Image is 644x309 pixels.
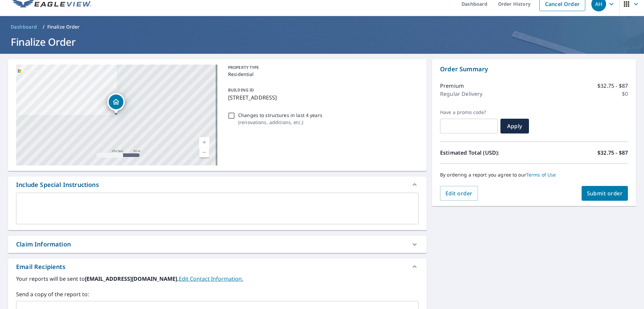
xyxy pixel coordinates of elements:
[440,82,464,90] p: Premium
[179,275,243,282] a: EditContactInfo
[445,190,473,197] span: Edit order
[500,119,529,133] button: Apply
[85,275,179,282] b: [EMAIL_ADDRESS][DOMAIN_NAME].
[11,24,37,30] span: Dashboard
[228,71,416,78] p: Residential
[228,87,254,93] p: BUILDING ID
[440,172,628,178] p: By ordering a report you agree to our
[8,259,427,275] div: Email Recipients
[16,275,419,283] label: Your reports will be sent to
[587,190,623,197] span: Submit order
[16,240,71,249] div: Claim Information
[199,137,209,147] a: Current Level 17, Zoom In
[440,65,628,74] p: Order Summary
[597,149,628,157] p: $32.75 - $87
[440,109,498,115] label: Have a promo code?
[238,119,322,126] p: ( renovations, additions, etc. )
[597,82,628,90] p: $32.75 - $87
[16,180,99,189] div: Include Special Instructions
[506,122,524,130] span: Apply
[440,149,534,157] p: Estimated Total (USD):
[16,290,419,298] label: Send a copy of the report to:
[8,22,40,32] a: Dashboard
[228,93,416,102] p: [STREET_ADDRESS]
[8,35,636,49] h1: Finalize Order
[440,90,482,98] p: Regular Delivery
[526,171,556,178] a: Terms of Use
[16,262,65,271] div: Email Recipients
[199,147,209,157] a: Current Level 17, Zoom Out
[8,236,427,253] div: Claim Information
[43,23,45,31] li: /
[107,93,125,114] div: Dropped pin, building 1, Residential property, 4605 Stilesboro Rd NW Kennesaw, GA 30152
[440,186,478,201] button: Edit order
[47,24,80,30] p: Finalize Order
[582,186,628,201] button: Submit order
[8,177,427,193] div: Include Special Instructions
[238,112,322,119] p: Changes to structures in last 4 years
[228,65,416,71] p: PROPERTY TYPE
[622,90,628,98] p: $0
[8,22,636,32] nav: breadcrumb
